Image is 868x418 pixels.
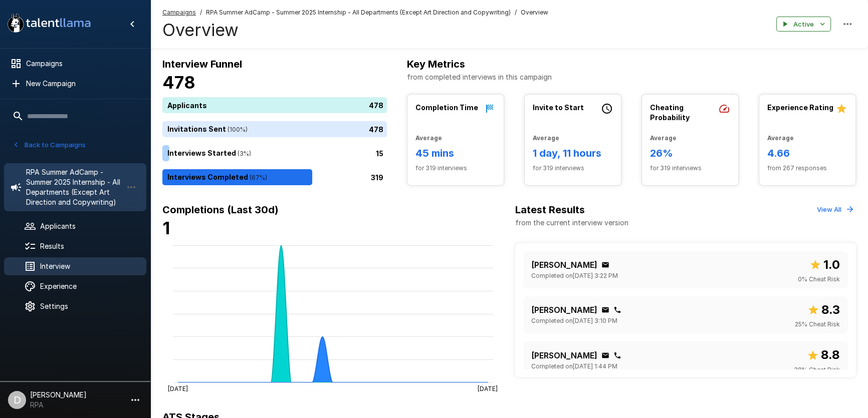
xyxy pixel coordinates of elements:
b: Average [533,134,559,142]
div: Click to copy [601,261,609,269]
span: / [200,8,202,18]
button: View All [814,202,856,217]
div: Click to copy [613,351,621,359]
b: Invite to Start [533,103,584,112]
span: Overall score out of 10 [807,345,840,364]
span: for 319 interviews [415,163,496,173]
b: Latest Results [515,204,585,216]
span: for 319 interviews [533,163,613,173]
b: Experience Rating [767,103,833,112]
b: 8.8 [821,347,840,362]
span: / [515,8,517,18]
p: [PERSON_NAME] [531,349,597,361]
span: from 267 responses [767,163,847,173]
b: Completion Time [415,103,478,112]
p: 319 [371,172,383,183]
span: Overall score out of 10 [807,300,840,319]
span: 38 % Cheat Risk [794,365,840,375]
tspan: [DATE] [168,384,188,392]
span: 25 % Cheat Risk [795,319,840,329]
h4: Overview [162,20,548,41]
b: Cheating Probability [650,103,690,122]
b: 1 [162,218,170,238]
p: 15 [376,148,383,159]
h6: 26% [650,145,730,161]
b: Completions (Last 30d) [162,204,279,216]
b: Average [650,134,677,142]
div: Click to copy [613,306,621,314]
b: 478 [162,72,195,93]
tspan: [DATE] [478,384,498,392]
div: Click to copy [601,351,609,359]
p: [PERSON_NAME] [531,304,597,316]
b: Key Metrics [407,58,465,70]
button: Active [776,17,831,32]
span: Overview [521,8,548,18]
p: 478 [369,100,383,111]
b: 1.0 [823,257,840,272]
b: Interview Funnel [162,58,242,70]
span: RPA Summer AdCamp - Summer 2025 Internship - All Departments (Except Art Direction and Copywriting) [206,8,511,18]
p: [PERSON_NAME] [531,259,597,271]
b: Average [415,134,442,142]
span: for 319 interviews [650,163,730,173]
u: Campaigns [162,9,196,16]
h6: 4.66 [767,145,847,161]
p: 478 [369,124,383,135]
span: Completed on [DATE] 3:10 PM [531,316,617,326]
h6: 45 mins [415,145,496,161]
p: from completed interviews in this campaign [407,72,856,82]
div: Click to copy [601,306,609,314]
b: 8.3 [821,302,840,317]
span: Completed on [DATE] 3:22 PM [531,271,618,281]
p: from the current interview version [515,218,628,228]
b: Average [767,134,794,142]
span: 0 % Cheat Risk [798,274,840,284]
span: Completed on [DATE] 1:44 PM [531,361,617,371]
h6: 1 day, 11 hours [533,145,613,161]
span: Overall score out of 10 [809,255,840,274]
